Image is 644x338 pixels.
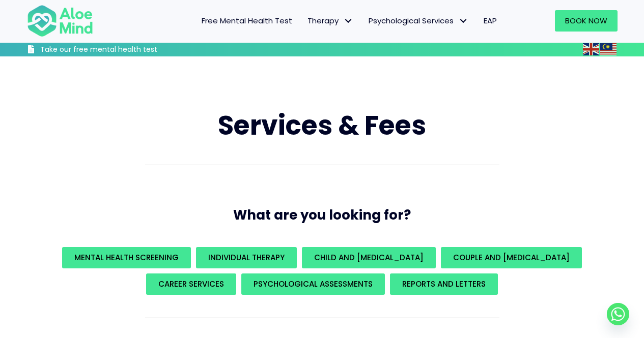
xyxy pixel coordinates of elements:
[27,244,618,297] div: What are you looking for?
[158,279,224,289] span: Career Services
[302,247,436,268] a: Child and [MEDICAL_DATA]
[202,15,292,26] span: Free Mental Health Test
[196,247,297,268] a: Individual Therapy
[402,279,486,289] span: REPORTS AND LETTERS
[62,247,191,268] a: Mental Health Screening
[476,10,505,32] a: EAP
[218,107,426,144] span: Services & Fees
[241,273,385,295] a: Psychological assessments
[254,279,373,289] span: Psychological assessments
[233,206,411,224] span: What are you looking for?
[583,43,600,55] a: English
[390,273,498,295] a: REPORTS AND LETTERS
[27,4,93,38] img: Aloe mind Logo
[146,273,236,295] a: Career Services
[369,15,468,26] span: Psychological Services
[300,10,361,32] a: TherapyTherapy: submenu
[607,303,629,325] a: Whatsapp
[361,10,476,32] a: Psychological ServicesPsychological Services: submenu
[600,43,617,55] img: ms
[307,15,353,26] span: Therapy
[40,45,212,55] h3: Take our free mental health test
[208,252,285,263] span: Individual Therapy
[555,10,618,32] a: Book Now
[314,252,424,263] span: Child and [MEDICAL_DATA]
[484,15,497,26] span: EAP
[441,247,582,268] a: Couple and [MEDICAL_DATA]
[583,43,599,55] img: en
[341,14,356,28] span: Therapy: submenu
[453,252,570,263] span: Couple and [MEDICAL_DATA]
[106,10,505,32] nav: Menu
[194,10,300,32] a: Free Mental Health Test
[74,252,179,263] span: Mental Health Screening
[600,43,618,55] a: Malay
[456,14,471,28] span: Psychological Services: submenu
[27,45,212,56] a: Take our free mental health test
[565,15,607,26] span: Book Now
